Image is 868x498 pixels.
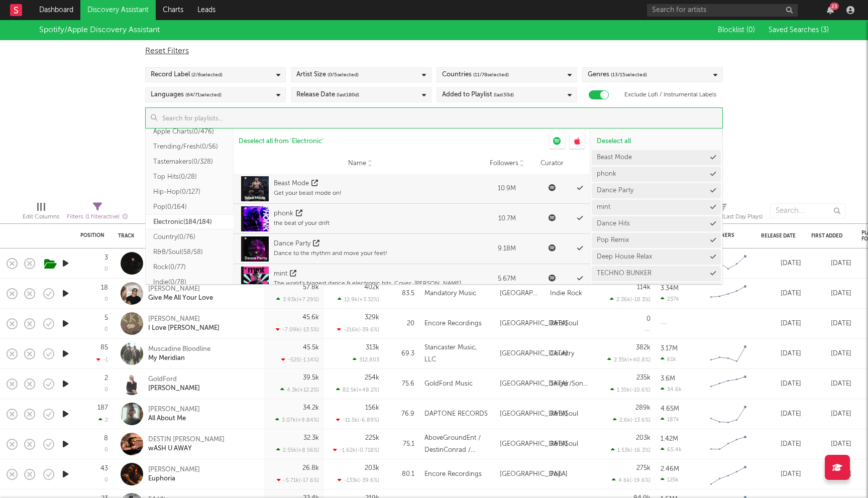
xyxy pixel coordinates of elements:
div: 0 [104,327,108,332]
div: [DATE] [761,288,801,300]
div: 12.9k ( +3.32 % ) [338,296,379,303]
div: 2.55k ( +8.56 % ) [276,447,319,453]
button: Electronic(184/184) [146,214,234,229]
a: mint [597,204,610,210]
div: 114k [637,284,650,291]
svg: Chart title [706,432,751,457]
div: 4.6k ( -19.6 % ) [612,477,650,483]
button: Dance Hits [592,216,721,231]
div: the beat of your drift [274,219,330,228]
div: 1.53k ( -16.3 % ) [611,447,650,453]
div: 39.5k [303,375,319,381]
span: ( 1 filter active) [85,214,120,220]
button: Deselect all [592,134,721,149]
div: 0 [104,387,108,393]
div: 0 [104,477,108,483]
div: [DATE] [811,288,851,300]
button: Hip-Hop(0/127) [146,184,234,199]
div: 1.42M [661,436,678,442]
button: Apple Charts(0/476) [146,124,234,139]
div: Deep House Relax [597,254,652,260]
div: Encore Recordings [424,318,482,330]
div: 0 [104,297,108,302]
div: 382k [636,344,650,351]
div: [DATE] [811,318,851,330]
div: [GEOGRAPHIC_DATA] [500,438,568,450]
div: 3.07k ( +9.84 % ) [275,417,319,423]
button: Beast Mode [592,150,721,165]
div: -5.71k ( -17.6 % ) [277,477,319,483]
div: 69.3 [389,348,414,360]
div: 2 [98,417,108,423]
button: Deselect all from 'Electronic' [234,134,329,149]
button: Trending/Fresh(0/56) [146,139,234,154]
span: Saved Searches [769,27,829,34]
div: wASH U AWAY [148,444,225,453]
button: Indie(0/78) [146,275,234,290]
div: Indie Rock [550,288,582,300]
span: ( 64 / 71 selected) [185,89,222,101]
div: 203k [636,435,650,441]
div: Pop Remix [597,237,629,243]
span: ( 2 / 6 selected) [191,69,223,81]
div: My Meridian [148,354,210,363]
svg: Chart title [706,341,751,366]
div: Beast Mode [274,179,309,189]
input: Search... [770,203,845,218]
div: [DATE] [811,438,851,450]
a: Muscadine BloodlineMy Meridian [148,345,210,363]
div: 80.1 [389,468,414,480]
div: 5 [104,315,108,321]
div: 10.7M [487,214,527,224]
span: Followers [490,160,518,168]
div: 10.9M [487,184,527,194]
div: 65.4k [661,446,682,453]
div: [DATE] [811,378,851,390]
div: R&B/Soul [550,438,578,450]
div: [DATE] [761,258,801,270]
a: Dance Hits [597,220,630,227]
div: GoldFord [148,375,200,384]
div: -216k ( -39.6 % ) [337,326,379,333]
div: Get your beast mode on! [274,189,342,198]
a: [PERSON_NAME]Euphoria [148,465,200,483]
div: 275k [636,465,650,471]
div: 203k [365,465,379,471]
div: 85 [100,344,108,351]
div: Edit Columns [23,198,59,227]
button: R&B/Soul(58/58) [146,244,234,260]
div: -133k ( -39.6 % ) [338,477,379,483]
button: Country(0/76) [146,229,234,244]
div: 0 [646,316,650,322]
span: ( 13 / 15 selected) [611,69,647,81]
div: 3.93k ( +7.29 % ) [276,296,319,303]
span: ( 0 ) [746,27,755,34]
div: 402k [364,284,379,291]
div: 225k [365,435,379,441]
button: Tastemakers(0/328) [146,154,234,169]
div: -1 [96,356,108,363]
div: [DATE] [761,438,801,450]
div: Artist Size [296,69,359,81]
div: Country [550,348,574,360]
a: [PERSON_NAME]I Love [PERSON_NAME] [148,315,220,333]
div: 34.2k [303,405,319,411]
div: 26.8k [302,465,319,471]
div: phonk [597,171,616,177]
label: Exclude Lofi / Instrumental Labels [624,89,716,101]
div: AboveGroundEnt / DestinConrad / [GEOGRAPHIC_DATA] [424,432,490,456]
div: 34.6k [661,386,682,393]
div: Encore Recordings [424,468,482,480]
div: 9.18M [487,244,527,254]
div: 237k [661,296,679,302]
button: phonk [592,167,721,182]
div: 5.67M [487,274,527,284]
svg: Chart title [706,371,751,397]
div: Dance to the rhythm and move your feet! [274,249,387,258]
div: [DATE] [761,318,801,330]
a: GoldFord[PERSON_NAME] [148,375,200,393]
div: [DATE] [761,468,801,480]
div: Record Label [151,69,223,81]
a: TECHNO BUNKER [597,270,652,277]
